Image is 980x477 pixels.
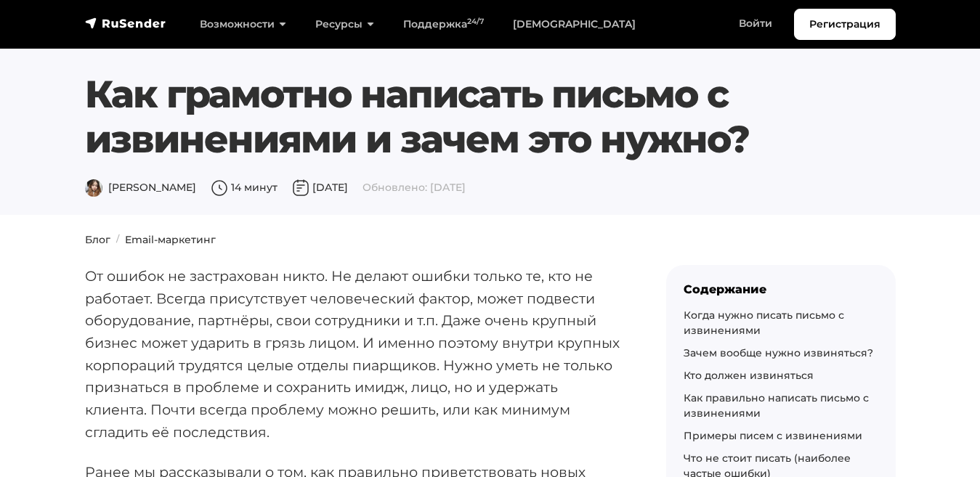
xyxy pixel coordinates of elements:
[684,282,878,296] div: Содержание
[684,346,873,359] a: Зачем вообще нужно извиняться?
[684,391,869,420] a: Как правильно написать письмо с извинениями
[76,232,904,248] nav: breadcrumb
[363,181,466,194] span: Обновлено: [DATE]
[85,233,110,246] a: Блог
[684,369,814,382] a: Кто должен извиняться
[85,265,620,444] p: От ошибок не застрахован никто. Не делают ошибки только те, кто не работает. Всегда присутствует ...
[684,309,844,337] a: Когда нужно писать письмо с извинениями
[794,9,896,40] a: Регистрация
[684,429,862,442] a: Примеры писем с извинениями
[211,179,228,197] img: Время чтения
[389,9,498,39] a: Поддержка24/7
[85,16,166,30] img: RuSender
[498,9,650,39] a: [DEMOGRAPHIC_DATA]
[85,72,827,163] h1: Как грамотно написать письмо с извинениями и зачем это нужно?
[467,17,484,26] sup: 24/7
[301,9,389,39] a: Ресурсы
[292,181,348,194] span: [DATE]
[110,232,216,248] li: Email-маркетинг
[85,181,196,194] span: [PERSON_NAME]
[724,9,787,38] a: Войти
[211,181,278,194] span: 14 минут
[292,179,309,197] img: Дата публикации
[185,9,301,39] a: Возможности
